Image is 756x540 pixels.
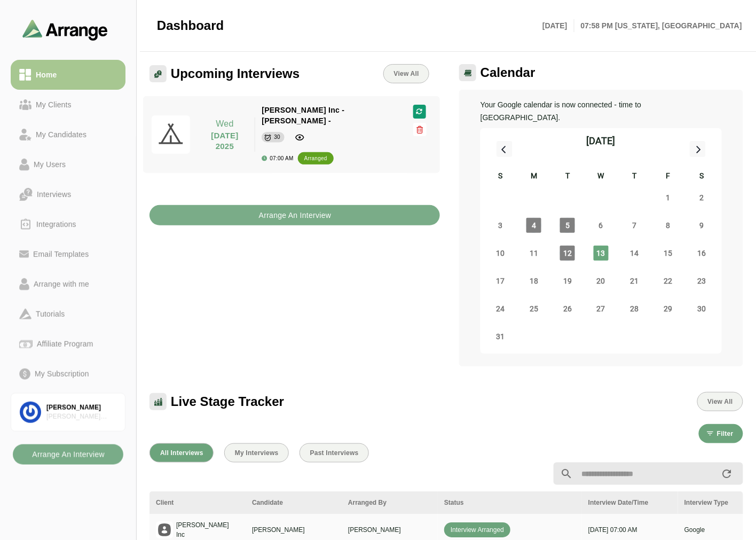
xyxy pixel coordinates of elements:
button: Past Interviews [300,443,369,463]
div: F [651,170,685,184]
a: Home [11,60,125,90]
p: [DATE] 07:00 AM [588,525,672,535]
b: Arrange An Interview [258,205,332,225]
span: [PERSON_NAME] Inc - [PERSON_NAME] - [262,106,344,125]
a: Arrange with me [11,269,125,299]
span: Upcoming Interviews [171,66,300,82]
img: arrangeai-name-small-logo.4d2b8aee.svg [22,19,108,40]
span: Tuesday, August 5, 2025 [560,218,575,233]
p: [DATE] 2025 [201,130,249,152]
span: Friday, August 1, 2025 [661,190,676,205]
button: View All [697,392,743,411]
span: Monday, August 4, 2025 [526,218,541,233]
div: Tutorials [31,308,69,320]
div: Status [444,498,576,507]
span: Saturday, August 9, 2025 [695,218,710,233]
span: Sunday, August 10, 2025 [493,246,508,261]
span: Wednesday, August 13, 2025 [594,246,609,261]
div: T [551,170,585,184]
span: All Interviews [160,449,203,457]
span: Dashboard [157,18,224,34]
b: Arrange An Interview [31,444,105,465]
div: Integrations [32,218,81,231]
div: Email Templates [29,248,93,261]
p: Wed [201,118,249,130]
button: Filter [699,424,743,443]
span: Tuesday, August 26, 2025 [560,301,575,316]
button: My Interviews [224,443,289,463]
div: S [484,170,517,184]
div: S [685,170,719,184]
div: M [517,170,551,184]
div: My Users [29,158,70,171]
p: [PERSON_NAME] Inc [176,520,239,539]
span: Saturday, August 2, 2025 [695,190,710,205]
span: Friday, August 29, 2025 [661,301,676,316]
span: Monday, August 11, 2025 [526,246,541,261]
i: appended action [721,467,734,480]
a: Affiliate Program [11,329,125,359]
a: My Users [11,150,125,179]
div: arranged [304,153,327,164]
div: [DATE] [587,134,616,148]
span: Interview Arranged [444,522,510,537]
div: Client [156,498,239,507]
div: My Subscription [30,367,93,380]
span: Friday, August 8, 2025 [661,218,676,233]
span: View All [393,70,419,77]
span: Saturday, August 23, 2025 [695,273,710,288]
p: [PERSON_NAME] [252,525,335,535]
p: Your Google calendar is now connected - time to [GEOGRAPHIC_DATA]. [481,98,722,124]
a: [PERSON_NAME][PERSON_NAME] Associates [11,393,125,432]
div: Home [31,68,61,81]
div: My Clients [31,98,76,111]
div: 30 [274,132,280,143]
button: All Interviews [149,443,214,463]
a: Interviews [11,179,125,209]
a: Integrations [11,209,125,239]
button: Arrange An Interview [13,444,123,465]
span: Thursday, August 28, 2025 [627,301,642,316]
div: T [618,170,651,184]
div: Interviews [33,188,75,201]
span: Friday, August 15, 2025 [661,246,676,261]
span: Monday, August 25, 2025 [526,301,541,316]
span: Wednesday, August 6, 2025 [594,218,609,233]
span: Sunday, August 3, 2025 [493,218,508,233]
img: pwa-512x512.png [152,115,190,154]
span: Wednesday, August 27, 2025 [594,301,609,316]
a: My Candidates [11,120,125,150]
p: 07:58 PM [US_STATE], [GEOGRAPHIC_DATA] [574,19,742,32]
div: Affiliate Program [33,338,97,350]
span: Saturday, August 16, 2025 [695,246,710,261]
span: Past Interviews [310,449,359,457]
a: My Clients [11,90,125,120]
span: Saturday, August 30, 2025 [695,301,710,316]
span: Live Stage Tracker [171,394,284,410]
span: Thursday, August 7, 2025 [627,218,642,233]
span: Thursday, August 21, 2025 [627,273,642,288]
span: Sunday, August 17, 2025 [493,273,508,288]
div: W [585,170,618,184]
div: 07:00 AM [262,155,293,161]
span: View All [707,398,733,405]
button: Arrange An Interview [149,205,440,225]
div: [PERSON_NAME] Associates [46,412,116,421]
div: Interview Date/Time [588,498,672,507]
span: Filter [716,430,734,437]
span: Sunday, August 24, 2025 [493,301,508,316]
a: Tutorials [11,299,125,329]
p: [PERSON_NAME] [348,525,431,535]
div: Arranged By [348,498,431,507]
span: Monday, August 18, 2025 [526,273,541,288]
a: My Subscription [11,359,125,389]
span: Tuesday, August 19, 2025 [560,273,575,288]
span: My Interviews [234,449,279,457]
span: Wednesday, August 20, 2025 [594,273,609,288]
a: Email Templates [11,239,125,269]
div: Candidate [252,498,335,507]
span: Calendar [481,65,535,81]
span: Tuesday, August 12, 2025 [560,246,575,261]
img: placeholder logo [156,521,173,538]
p: [DATE] [542,19,574,32]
